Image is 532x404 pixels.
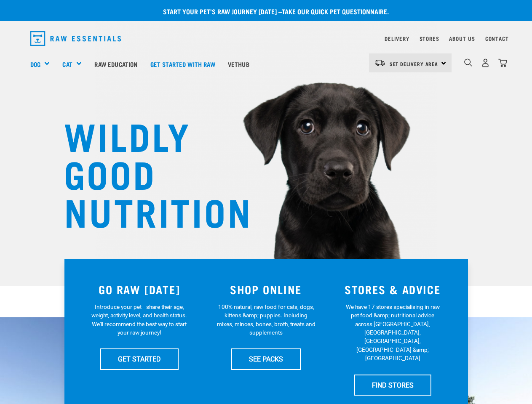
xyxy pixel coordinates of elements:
h3: SHOP ONLINE [208,283,324,296]
a: take our quick pet questionnaire. [282,9,389,13]
img: van-moving.png [374,59,385,66]
p: Introduce your pet—share their age, weight, activity level, and health status. We'll recommend th... [90,303,189,337]
img: home-icon-1@2x.png [464,58,472,66]
a: Dog [30,59,40,69]
a: Delivery [385,37,409,40]
a: Vethub [222,47,256,81]
img: Raw Essentials Logo [30,31,121,46]
a: FIND STORES [354,375,431,396]
img: home-icon@2x.png [498,58,507,67]
a: Stores [420,37,439,40]
h3: STORES & ADVICE [334,283,451,296]
a: Raw Education [88,47,144,81]
a: Cat [62,59,72,69]
h1: WILDLY GOOD NUTRITION [64,116,233,229]
nav: dropdown navigation [24,28,509,49]
p: We have 17 stores specialising in raw pet food &amp; nutritional advice across [GEOGRAPHIC_DATA],... [343,303,442,363]
h3: GO RAW [DATE] [81,283,198,296]
a: GET STARTED [100,348,179,369]
a: Get started with Raw [144,47,222,81]
img: user.png [481,58,490,67]
span: Set Delivery Area [390,62,438,65]
a: Contact [485,37,509,40]
a: About Us [449,37,475,40]
a: SEE PACKS [231,348,301,369]
p: 100% natural, raw food for cats, dogs, kittens &amp; puppies. Including mixes, minces, bones, bro... [217,303,315,337]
